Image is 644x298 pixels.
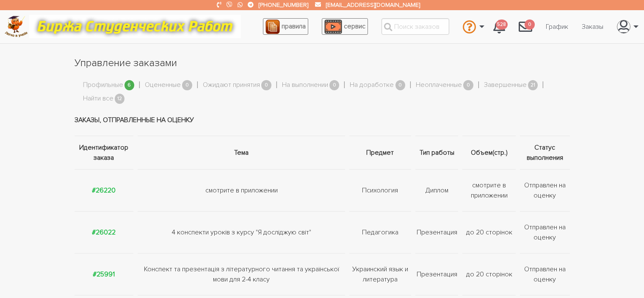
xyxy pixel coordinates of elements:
a: На доработке [350,80,394,91]
td: до 20 сторінок [460,253,518,295]
td: Презентация [413,253,460,295]
span: 12 [115,94,125,104]
td: Презентация [413,211,460,253]
a: #26022 [92,228,116,237]
span: сервис [344,22,365,31]
a: Профильные [83,80,123,91]
a: #25991 [93,270,115,279]
td: Конспект та презентація з літературного читання та української мови для 2-4 класу [135,253,347,295]
td: смотрите в приложении [135,169,347,211]
td: Отправлен на оценку [518,211,570,253]
a: 528 [486,15,512,38]
span: правила [282,22,306,31]
a: Заказы [575,19,610,35]
img: agreement_icon-feca34a61ba7f3d1581b08bc946b2ec1ccb426f67415f344566775c155b7f62c.png [265,19,280,34]
th: Статус выполнения [518,136,570,169]
span: 0 [463,80,473,91]
a: Неоплаченные [416,80,462,91]
a: График [539,19,575,35]
input: Поиск заказов [381,18,449,35]
td: 4 конспекти уроків з курсу "Я досліджую світ" [135,211,347,253]
a: Оцененные [145,80,181,91]
span: 6 [124,80,135,91]
span: 0 [261,80,271,91]
th: Тема [135,136,347,169]
a: Завершенные [484,80,527,91]
a: #26220 [92,186,116,195]
td: до 20 сторінок [460,211,518,253]
td: смотрите в приложении [460,169,518,211]
td: Украинский язык и литература [347,253,414,295]
span: 528 [496,19,508,30]
a: правила [263,18,308,35]
td: Отправлен на оценку [518,253,570,295]
span: 21 [528,80,538,91]
a: 0 [512,15,539,38]
a: Ожидают принятия [203,80,260,91]
th: Тип работы [413,136,460,169]
h1: Управление заказами [75,56,570,70]
a: [PHONE_NUMBER] [259,1,308,8]
td: Педагогика [347,211,414,253]
span: 0 [182,80,192,91]
img: motto-12e01f5a76059d5f6a28199ef077b1f78e012cfde436ab5cf1d4517935686d32.gif [29,15,241,38]
td: Психология [347,169,414,211]
th: Идентификатор заказа [75,136,136,169]
a: На выполнении [282,80,328,91]
a: Найти все [83,93,113,104]
img: logo-c4363faeb99b52c628a42810ed6dfb4293a56d4e4775eb116515dfe7f33672af.png [5,16,28,37]
td: Отправлен на оценку [518,169,570,211]
span: 0 [395,80,406,91]
a: сервис [322,18,368,35]
img: play_icon-49f7f135c9dc9a03216cfdbccbe1e3994649169d890fb554cedf0eac35a01ba8.png [324,19,342,34]
td: Диплом [413,169,460,211]
td: Заказы, отправленные на оценку [75,104,570,136]
span: 0 [525,19,535,30]
th: Предмет [347,136,414,169]
a: [EMAIL_ADDRESS][DOMAIN_NAME] [326,1,420,8]
th: Объем(стр.) [460,136,518,169]
span: 0 [329,80,340,91]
